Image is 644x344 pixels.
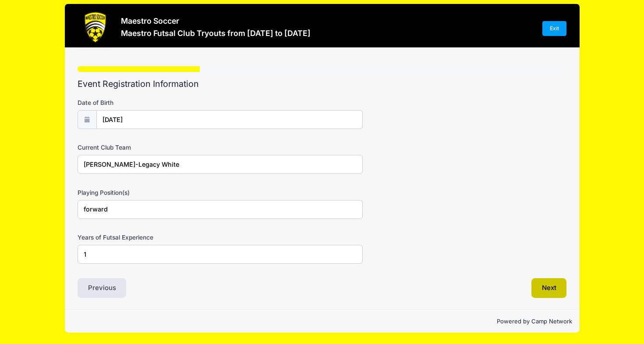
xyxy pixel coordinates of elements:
p: Powered by Camp Network [72,317,573,326]
h2: Event Registration Information [78,79,567,89]
h3: Maestro Futsal Club Tryouts from [DATE] to [DATE] [121,29,311,38]
input: mm/dd/yyyy [96,110,363,129]
label: Years of Futsal Experience [78,233,241,242]
h3: Maestro Soccer [121,16,311,25]
a: Exit [542,21,567,36]
label: Current Club Team [78,143,241,152]
label: Date of Birth [78,98,241,107]
label: Playing Position(s) [78,188,241,197]
button: Previous [78,278,127,298]
button: Next [531,278,567,298]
